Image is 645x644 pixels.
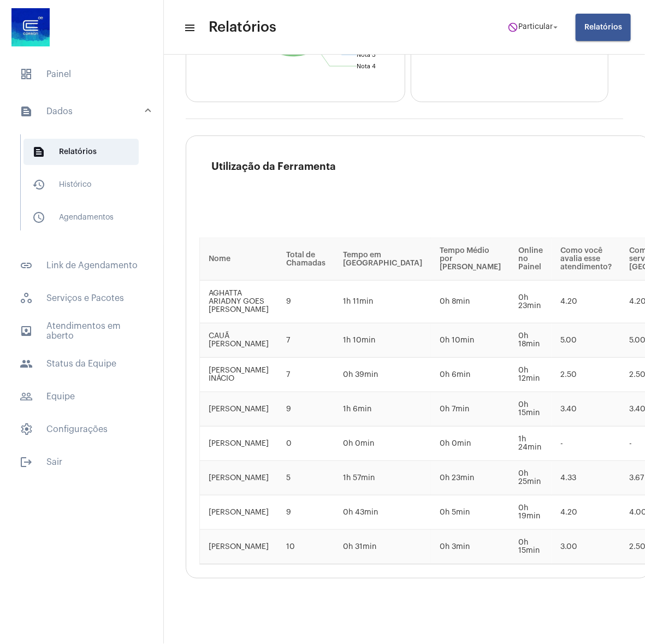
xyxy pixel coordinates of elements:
[552,358,620,392] td: 2.50
[431,530,510,564] td: 0h 3min
[431,392,510,427] td: 0h 7min
[518,23,553,31] span: Particular
[334,427,431,461] td: 0h 0min
[32,178,45,191] mat-icon: sidenav icon
[20,105,146,118] mat-panel-title: Dados
[552,461,620,495] td: 4.33
[552,392,620,427] td: 3.40
[20,324,33,338] mat-icon: sidenav icon
[277,238,334,281] th: Total de Chamadas
[9,5,52,49] img: d4669ae0-8c07-2337-4f67-34b0df7f5ae4.jpeg
[357,63,376,69] text: Nota 4
[510,427,552,461] td: 1h 24min
[20,259,33,272] mat-icon: sidenav icon
[200,238,277,281] th: Nome
[20,423,33,436] span: sidenav icon
[431,495,510,530] td: 0h 5min
[510,358,552,392] td: 0h 12min
[277,281,334,323] td: 9
[211,161,637,216] h3: Utilização da Ferramenta
[11,285,152,311] span: Serviços e Pacotes
[510,238,552,281] th: Online no Painel
[510,495,552,530] td: 0h 19min
[23,204,139,231] span: Agendamentos
[510,530,552,564] td: 0h 15min
[7,129,163,246] div: sidenav iconDados
[20,390,33,403] mat-icon: sidenav icon
[431,461,510,495] td: 0h 23min
[334,461,431,495] td: 1h 57min
[11,416,152,442] span: Configurações
[277,323,334,358] td: 7
[507,22,518,33] mat-icon: do_not_disturb
[200,323,277,358] td: CAUÃ [PERSON_NAME]
[431,323,510,358] td: 0h 10min
[20,292,33,305] span: sidenav icon
[277,427,334,461] td: 0
[552,530,620,564] td: 3.00
[277,530,334,564] td: 10
[277,358,334,392] td: 7
[431,281,510,323] td: 0h 8min
[20,105,33,118] mat-icon: sidenav icon
[334,238,431,281] th: Tempo em [GEOGRAPHIC_DATA]
[184,21,194,34] mat-icon: sidenav icon
[357,52,376,58] text: Nota 3
[200,427,277,461] td: [PERSON_NAME]
[11,318,152,344] span: Atendimentos em aberto
[510,323,552,358] td: 0h 18min
[431,358,510,392] td: 0h 6min
[552,495,620,530] td: 4.20
[11,61,152,87] span: Painel
[551,22,560,32] mat-icon: arrow_drop_down
[334,530,431,564] td: 0h 31min
[584,23,622,31] span: Relatórios
[576,14,631,41] button: Relatórios
[23,172,139,198] span: Histórico
[277,392,334,427] td: 9
[23,139,139,165] span: Relatórios
[501,16,567,38] button: Particular
[200,461,277,495] td: [PERSON_NAME]
[200,281,277,323] td: AGHATTA ARIADNY GOES [PERSON_NAME]
[32,145,45,158] mat-icon: sidenav icon
[552,427,620,461] td: -
[431,427,510,461] td: 0h 0min
[32,211,45,224] mat-icon: sidenav icon
[200,392,277,427] td: [PERSON_NAME]
[11,252,152,279] span: Link de Agendamento
[200,358,277,392] td: [PERSON_NAME] INÁCIO
[334,281,431,323] td: 1h 11min
[20,68,33,81] span: sidenav icon
[200,495,277,530] td: [PERSON_NAME]
[277,495,334,530] td: 9
[277,461,334,495] td: 5
[334,495,431,530] td: 0h 43min
[200,530,277,564] td: [PERSON_NAME]
[209,19,276,36] span: Relatórios
[334,358,431,392] td: 0h 39min
[7,94,163,129] mat-expansion-panel-header: sidenav iconDados
[20,456,33,469] mat-icon: sidenav icon
[334,323,431,358] td: 1h 10min
[20,357,33,370] mat-icon: sidenav icon
[552,323,620,358] td: 5.00
[11,351,152,377] span: Status da Equipe
[11,383,152,410] span: Equipe
[552,281,620,323] td: 4.20
[334,392,431,427] td: 1h 6min
[11,449,152,475] span: Sair
[552,238,620,281] th: Como você avalia esse atendimento?
[510,392,552,427] td: 0h 15min
[510,281,552,323] td: 0h 23min
[510,461,552,495] td: 0h 25min
[431,238,510,281] th: Tempo Médio por [PERSON_NAME]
